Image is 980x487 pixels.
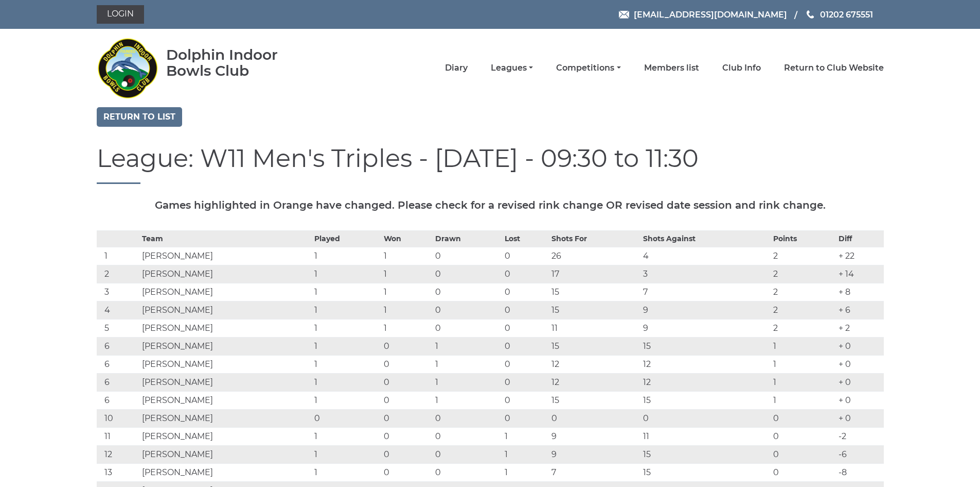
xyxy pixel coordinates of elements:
[97,355,140,373] td: 6
[549,301,641,319] td: 15
[139,355,311,373] td: [PERSON_NAME]
[502,445,548,463] td: 1
[381,283,432,301] td: 1
[771,391,836,409] td: 1
[771,301,836,319] td: 2
[549,445,641,463] td: 9
[771,319,836,337] td: 2
[97,373,140,391] td: 6
[502,409,548,427] td: 0
[640,283,771,301] td: 7
[549,409,641,427] td: 0
[640,391,771,409] td: 15
[502,355,548,373] td: 0
[97,32,158,104] img: Dolphin Indoor Bowls Club
[433,373,503,391] td: 1
[433,355,503,373] td: 1
[640,265,771,283] td: 3
[836,409,884,427] td: + 0
[640,355,771,373] td: 12
[381,445,432,463] td: 0
[312,445,382,463] td: 1
[433,427,503,445] td: 0
[139,409,311,427] td: [PERSON_NAME]
[836,445,884,463] td: -6
[549,283,641,301] td: 15
[139,283,311,301] td: [PERSON_NAME]
[502,230,548,247] th: Lost
[381,247,432,265] td: 1
[381,391,432,409] td: 0
[771,373,836,391] td: 1
[836,427,884,445] td: -2
[97,463,140,481] td: 13
[556,62,620,74] a: Competitions
[836,230,884,247] th: Diff
[549,247,641,265] td: 26
[502,301,548,319] td: 0
[312,373,382,391] td: 1
[836,391,884,409] td: + 0
[433,283,503,301] td: 0
[381,319,432,337] td: 1
[97,301,140,319] td: 4
[139,337,311,355] td: [PERSON_NAME]
[640,463,771,481] td: 15
[502,337,548,355] td: 0
[139,301,311,319] td: [PERSON_NAME]
[836,301,884,319] td: + 6
[381,337,432,355] td: 0
[433,445,503,463] td: 0
[836,463,884,481] td: -8
[97,337,140,355] td: 6
[502,463,548,481] td: 1
[836,373,884,391] td: + 0
[771,463,836,481] td: 0
[381,265,432,283] td: 1
[502,373,548,391] td: 0
[549,337,641,355] td: 15
[97,391,140,409] td: 6
[381,409,432,427] td: 0
[445,62,468,74] a: Diary
[381,427,432,445] td: 0
[502,247,548,265] td: 0
[807,10,814,19] img: Phone us
[771,427,836,445] td: 0
[312,265,382,283] td: 1
[836,283,884,301] td: + 8
[97,283,140,301] td: 3
[433,409,503,427] td: 0
[97,107,182,127] a: Return to list
[433,265,503,283] td: 0
[502,319,548,337] td: 0
[433,319,503,337] td: 0
[97,145,884,184] h1: League: W11 Men's Triples - [DATE] - 09:30 to 11:30
[139,265,311,283] td: [PERSON_NAME]
[640,373,771,391] td: 12
[312,355,382,373] td: 1
[644,62,699,74] a: Members list
[381,230,432,247] th: Won
[549,319,641,337] td: 11
[640,230,771,247] th: Shots Against
[312,319,382,337] td: 1
[139,391,311,409] td: [PERSON_NAME]
[491,62,533,74] a: Leagues
[97,199,884,211] h5: Games highlighted in Orange have changed. Please check for a revised rink change OR revised date ...
[97,5,144,24] a: Login
[381,373,432,391] td: 0
[836,355,884,373] td: + 0
[139,230,311,247] th: Team
[836,337,884,355] td: + 0
[381,355,432,373] td: 0
[139,247,311,265] td: [PERSON_NAME]
[433,391,503,409] td: 1
[549,427,641,445] td: 9
[549,355,641,373] td: 12
[771,355,836,373] td: 1
[820,9,873,19] span: 01202 675551
[502,427,548,445] td: 1
[771,409,836,427] td: 0
[312,337,382,355] td: 1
